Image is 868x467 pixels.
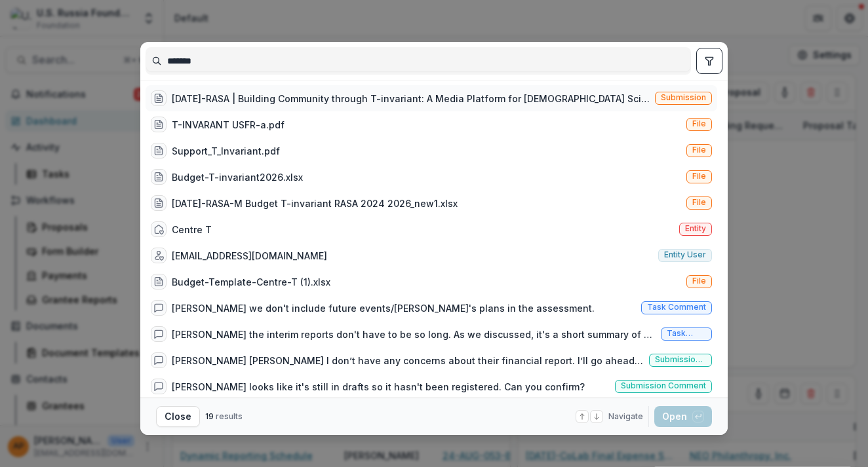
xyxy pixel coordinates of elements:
span: File [692,276,706,286]
div: [DATE]-RASA-M Budget T-invariant RASA 2024 2026_new1.xlsx [172,196,458,210]
span: Task comment [647,303,706,312]
div: [PERSON_NAME] looks like it's still in drafts so it hasn't been registered. Can you confirm? [172,380,585,394]
button: Close [156,406,200,427]
div: [PERSON_NAME] we don't include future events/[PERSON_NAME]'s plans in the assessment. [172,301,595,315]
span: Navigate [608,411,643,422]
button: Open [654,406,712,427]
div: Budget-T-invariant2026.xlsx [172,170,303,184]
button: toggle filters [696,48,722,74]
span: File [692,145,706,155]
span: 19 [205,411,214,421]
span: Submission comment [621,381,706,390]
div: [PERSON_NAME] the interim reports don't have to be so long. As we discussed, it's a short summary... [172,327,656,341]
span: File [692,198,706,207]
div: T-INVARANT USFR-a.pdf [172,118,285,132]
div: Centre T [172,223,212,236]
span: Entity [685,224,706,233]
span: Task comment [667,329,706,338]
div: [DATE]-RASA | Building Community through T-invariant: A Media Platform for [DEMOGRAPHIC_DATA] Sci... [172,92,650,105]
span: results [216,411,243,421]
div: [PERSON_NAME] [PERSON_NAME] I don’t have any concerns about their financial report. I’ll go ahead... [172,354,644,367]
span: Submission [661,93,706,102]
div: Support_T_Invariant.pdf [172,144,280,158]
span: Entity user [664,250,706,259]
div: Budget-Template-Сentre-T (1).xlsx [172,275,330,289]
span: File [692,119,706,128]
div: [EMAIL_ADDRESS][DOMAIN_NAME] [172,249,327,263]
span: Submission comment [655,355,706,364]
span: File [692,172,706,181]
